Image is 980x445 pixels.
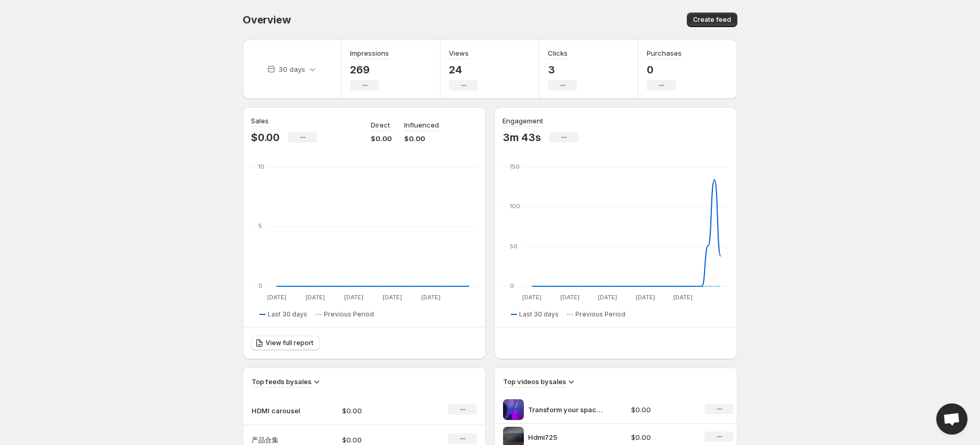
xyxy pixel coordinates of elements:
[404,120,439,130] p: Influenced
[252,405,304,416] p: HDMI carousel
[251,131,280,144] p: $0.00
[598,294,617,301] text: [DATE]
[510,202,520,210] text: 100
[631,404,693,415] p: $0.00
[342,405,416,416] p: $0.00
[421,294,441,301] text: [DATE]
[510,282,514,289] text: 0
[560,294,580,301] text: [DATE]
[528,432,606,442] p: Hdmi725
[383,294,402,301] text: [DATE]
[548,63,577,76] p: 3
[673,294,693,301] text: [DATE]
[510,163,520,170] text: 150
[279,64,305,74] p: 30 days
[522,294,542,301] text: [DATE]
[575,310,625,319] span: Previous Period
[636,294,655,301] text: [DATE]
[631,432,693,442] p: $0.00
[647,48,682,58] h3: Purchases
[324,310,374,319] span: Previous Period
[528,404,606,415] p: Transform your space with the DeckTok Smart Foldable Floor Lamp the perfect blend of style fu
[519,310,559,319] span: Last 30 days
[266,339,313,347] span: View full report
[258,282,262,289] text: 0
[503,376,566,387] h3: Top videos by sales
[503,399,524,420] img: Transform your space with the DeckTok Smart Foldable Floor Lamp the perfect blend of style fu
[936,403,968,435] a: Open chat
[268,310,307,319] span: Last 30 days
[258,163,265,170] text: 10
[344,294,363,301] text: [DATE]
[342,435,416,445] p: $0.00
[371,120,390,130] p: Direct
[548,48,568,58] h3: Clicks
[449,48,469,58] h3: Views
[449,63,478,76] p: 24
[252,376,311,387] h3: Top feeds by sales
[687,12,737,27] button: Create feed
[647,63,682,76] p: 0
[404,133,439,144] p: $0.00
[251,336,320,350] a: View full report
[252,435,304,445] p: 产品合集
[510,243,518,250] text: 50
[350,63,389,76] p: 269
[502,116,543,126] h3: Engagement
[350,48,389,58] h3: Impressions
[306,294,325,301] text: [DATE]
[693,16,731,24] span: Create feed
[267,294,286,301] text: [DATE]
[251,116,269,126] h3: Sales
[258,222,262,230] text: 5
[243,14,291,26] span: Overview
[502,131,541,144] p: 3m 43s
[371,133,392,144] p: $0.00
